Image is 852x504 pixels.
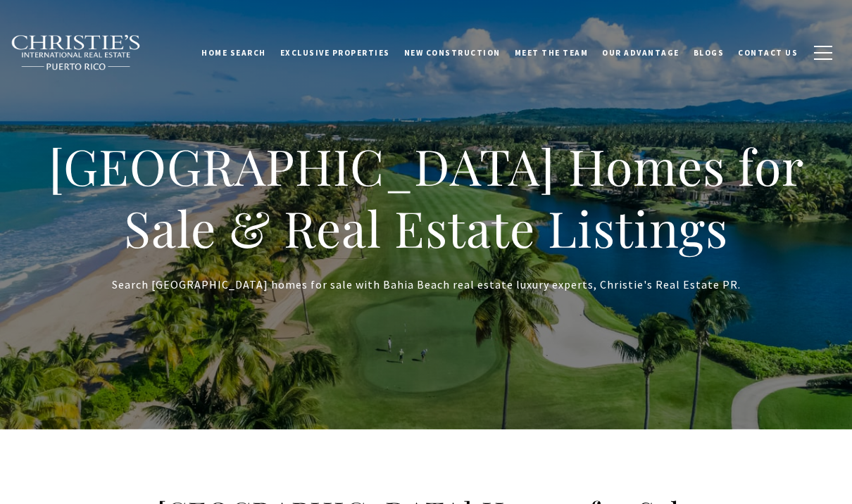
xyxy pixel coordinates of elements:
span: [GEOGRAPHIC_DATA] Homes for Sale & Real Estate Listings [49,132,804,260]
a: Home Search [194,34,273,70]
span: Our Advantage [602,47,679,57]
img: Christie's International Real Estate black text logo [11,34,142,71]
a: Meet the Team [508,34,596,70]
span: Contact Us [738,47,798,57]
span: Exclusive Properties [280,47,390,57]
a: Exclusive Properties [273,34,397,70]
span: Search [GEOGRAPHIC_DATA] homes for sale with Bahia Beach real estate luxury experts, Christie's R... [112,277,741,291]
span: New Construction [404,47,501,57]
span: Blogs [694,47,725,57]
a: Blogs [687,34,732,70]
a: New Construction [397,34,508,70]
a: Our Advantage [595,34,687,70]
